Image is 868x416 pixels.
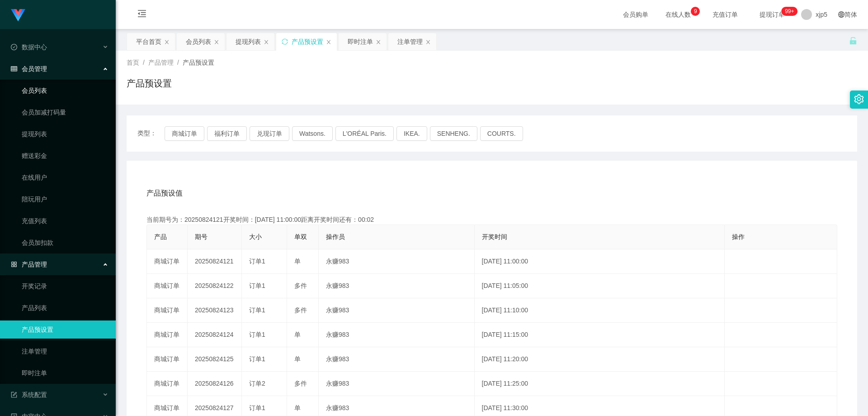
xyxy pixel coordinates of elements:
[708,11,742,18] span: 充值订单
[838,11,844,18] i: 图标: global
[22,125,108,143] a: 提现列表
[694,7,697,16] p: 9
[177,59,179,66] span: /
[732,233,745,240] span: 操作
[11,43,47,51] span: 数据中心
[396,126,427,141] button: IKEA.
[249,306,265,314] span: 订单1
[146,215,837,225] div: 当前期号为：20250824121开奖时间：[DATE] 11:00:00距离开奖时间还有：00:02
[236,33,261,50] div: 提现列表
[164,39,170,45] i: 图标: close
[147,249,188,274] td: 商城订单
[292,33,323,50] div: 产品预设置
[475,347,725,372] td: [DATE] 11:20:00
[147,274,188,298] td: 商城订单
[294,404,301,411] span: 单
[147,323,188,347] td: 商城订单
[188,249,242,274] td: 20250824121
[294,380,307,387] span: 多件
[11,392,17,398] i: 图标: form
[188,372,242,396] td: 20250824126
[430,126,477,141] button: SENHENG.
[11,9,25,22] img: logo.9652507e.png
[475,323,725,347] td: [DATE] 11:15:00
[127,59,139,66] span: 首页
[319,323,475,347] td: 永赚983
[195,233,208,240] span: 期号
[188,347,242,372] td: 20250824125
[11,261,47,268] span: 产品管理
[136,33,161,50] div: 平台首页
[249,331,265,338] span: 订单1
[319,347,475,372] td: 永赚983
[348,33,373,50] div: 即时注单
[22,320,108,339] a: 产品预设置
[294,306,307,314] span: 多件
[854,94,864,104] i: 图标: setting
[249,233,262,240] span: 大小
[22,147,108,165] a: 赠送彩金
[755,11,789,18] span: 提现订单
[186,33,211,50] div: 会员列表
[397,33,423,50] div: 注单管理
[127,0,157,29] i: 图标: menu-fold
[22,342,108,360] a: 注单管理
[11,391,47,398] span: 系统配置
[292,126,333,141] button: Watsons.
[475,249,725,274] td: [DATE] 11:00:00
[22,212,108,230] a: 充值列表
[22,277,108,295] a: 开奖记录
[376,39,381,45] i: 图标: close
[11,66,17,72] i: 图标: table
[475,372,725,396] td: [DATE] 11:25:00
[249,380,265,387] span: 订单2
[214,39,219,45] i: 图标: close
[425,39,431,45] i: 图标: close
[165,126,204,141] button: 商城订单
[250,126,289,141] button: 兑现订单
[294,258,301,265] span: 单
[294,233,307,240] span: 单双
[22,364,108,382] a: 即时注单
[249,355,265,363] span: 订单1
[146,188,183,199] span: 产品预设值
[294,282,307,289] span: 多件
[188,323,242,347] td: 20250824124
[249,404,265,411] span: 订单1
[143,59,145,66] span: /
[249,258,265,265] span: 订单1
[475,298,725,323] td: [DATE] 11:10:00
[249,282,265,289] span: 订单1
[11,44,17,50] i: 图标: check-circle-o
[22,168,108,186] a: 在线用户
[22,299,108,317] a: 产品列表
[154,233,167,240] span: 产品
[148,59,174,66] span: 产品管理
[127,77,172,90] h1: 产品预设置
[137,126,165,141] span: 类型：
[188,298,242,323] td: 20250824123
[849,37,857,45] i: 图标: unlock
[294,355,301,363] span: 单
[22,234,108,252] a: 会员加扣款
[319,249,475,274] td: 永赚983
[326,233,345,240] span: 操作员
[188,274,242,298] td: 20250824122
[11,65,47,72] span: 会员管理
[147,372,188,396] td: 商城订单
[11,261,17,268] i: 图标: appstore-o
[22,103,108,121] a: 会员加减打码量
[319,298,475,323] td: 永赚983
[475,274,725,298] td: [DATE] 11:05:00
[183,59,214,66] span: 产品预设置
[661,11,695,18] span: 在线人数
[22,81,108,100] a: 会员列表
[319,274,475,298] td: 永赚983
[480,126,523,141] button: COURTS.
[335,126,394,141] button: L'ORÉAL Paris.
[326,39,331,45] i: 图标: close
[22,190,108,208] a: 陪玩用户
[147,298,188,323] td: 商城订单
[207,126,247,141] button: 福利订单
[147,347,188,372] td: 商城订单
